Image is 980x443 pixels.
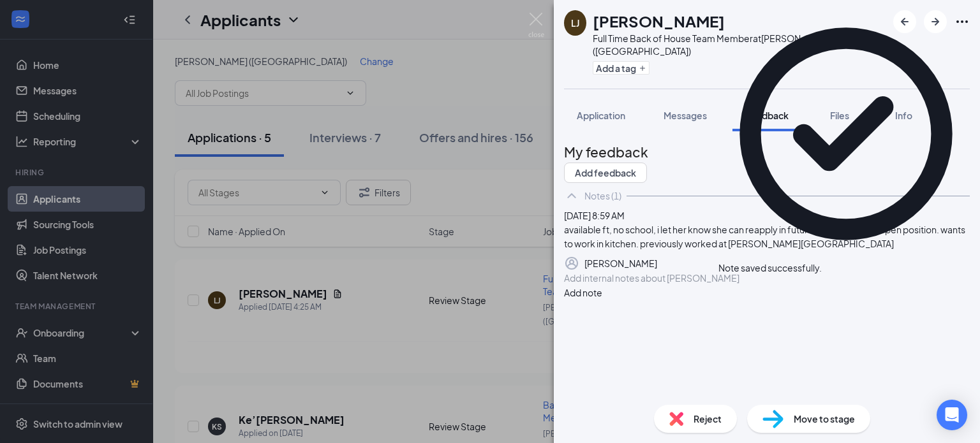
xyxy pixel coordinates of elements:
span: Reject [694,412,722,426]
svg: CheckmarkCircle [718,6,974,261]
span: [DATE] 8:59 AM [564,210,625,221]
span: Application [577,110,625,121]
button: Add note [564,286,602,300]
div: Full Time Back of House Team Member at [PERSON_NAME] ([GEOGRAPHIC_DATA]) [593,32,887,57]
div: Notes (1) [584,189,621,202]
h1: [PERSON_NAME] [593,10,725,32]
svg: Profile [564,256,579,271]
span: Move to stage [794,412,855,426]
span: Messages [664,110,707,121]
div: Note saved successfully. [718,261,822,275]
svg: Plus [639,64,646,72]
button: PlusAdd a tag [593,61,650,75]
div: Open Intercom Messenger [937,400,967,430]
button: Add feedback [564,163,647,183]
div: available ft, no school, i let her know she can reapply in future when theres an open position. w... [564,222,970,251]
div: [PERSON_NAME] [584,256,657,270]
div: LJ [571,17,579,29]
svg: ChevronUp [564,188,579,203]
h2: My feedback [564,142,970,163]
